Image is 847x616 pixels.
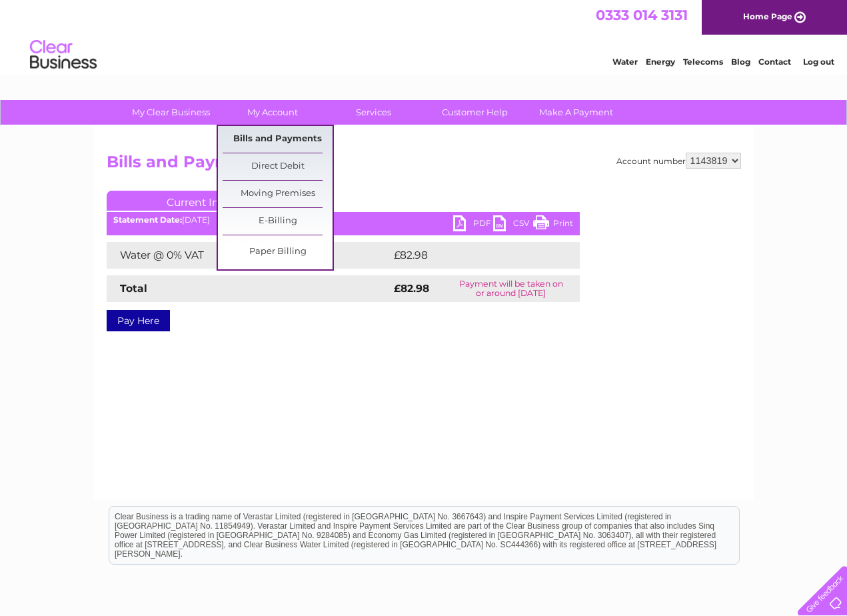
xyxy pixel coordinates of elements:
[803,57,834,67] a: Log out
[442,275,580,302] td: Payment will be taken on or around [DATE]
[223,126,333,153] a: Bills and Payments
[493,215,533,235] a: CSV
[29,35,97,75] img: logo.png
[612,57,638,67] a: Water
[223,153,333,180] a: Direct Debit
[319,100,428,125] a: Services
[113,215,182,225] b: Statement Date:
[683,57,723,67] a: Telecoms
[616,153,741,169] div: Account number
[646,57,675,67] a: Energy
[223,208,333,235] a: E-Billing
[107,310,170,331] a: Pay Here
[521,100,631,125] a: Make A Payment
[223,239,333,265] a: Paper Billing
[758,57,791,67] a: Contact
[107,215,580,225] div: [DATE]
[394,282,429,295] strong: £82.98
[731,57,750,67] a: Blog
[223,181,333,207] a: Moving Premises
[107,191,307,211] a: Current Invoice
[453,215,493,235] a: PDF
[533,215,573,235] a: Print
[420,100,530,125] a: Customer Help
[116,100,226,125] a: My Clear Business
[596,7,688,23] a: 0333 014 3131
[107,242,391,269] td: Water @ 0% VAT
[120,282,147,295] strong: Total
[109,7,739,65] div: Clear Business is a trading name of Verastar Limited (registered in [GEOGRAPHIC_DATA] No. 3667643...
[391,242,553,269] td: £82.98
[217,100,327,125] a: My Account
[107,153,741,178] h2: Bills and Payments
